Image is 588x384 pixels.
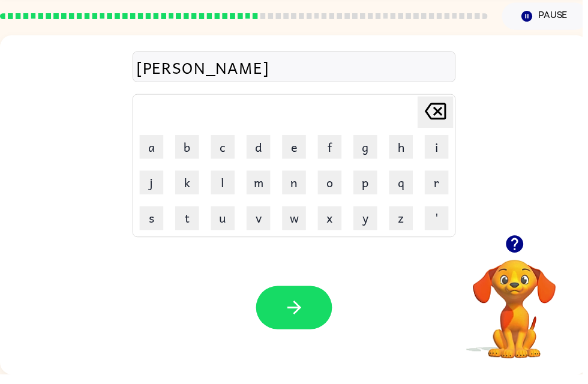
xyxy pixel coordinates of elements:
button: g [357,142,381,166]
button: y [357,214,381,238]
button: a [141,142,165,166]
button: f [321,142,345,166]
button: u [213,214,237,238]
button: j [141,178,165,202]
button: x [321,214,345,238]
button: k [177,178,201,202]
button: n [285,178,309,202]
div: [PERSON_NAME] [137,61,457,86]
button: l [213,178,237,202]
button: b [177,142,201,166]
button: p [357,178,381,202]
button: c [213,142,237,166]
button: v [249,214,273,238]
button: w [285,214,309,238]
button: m [249,178,273,202]
video: Your browser must support playing .mp4 files to use Literably. Please try using another browser. [460,250,580,370]
button: q [393,178,417,202]
button: z [393,214,417,238]
button: ' [429,214,453,238]
button: o [321,178,345,202]
button: r [429,178,453,202]
button: i [429,142,453,166]
button: s [141,214,165,238]
button: d [249,142,273,166]
button: h [393,142,417,166]
button: e [285,142,309,166]
button: t [177,214,201,238]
